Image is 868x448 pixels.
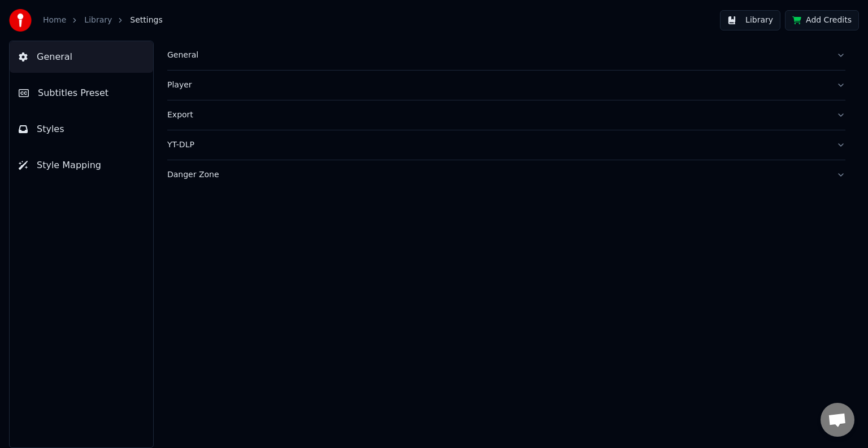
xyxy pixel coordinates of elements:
button: Styles [10,113,153,145]
div: Export [167,109,827,121]
span: Style Mapping [37,159,101,172]
button: Danger Zone [167,160,845,190]
button: Style Mapping [10,150,153,181]
div: Danger Zone [167,169,827,181]
button: Library [720,10,780,30]
button: Player [167,71,845,100]
button: Add Credits [785,10,859,30]
a: Library [84,15,112,26]
button: Export [167,100,845,130]
div: Player [167,80,827,91]
span: Settings [130,15,162,26]
div: YT-DLP [167,139,827,151]
button: General [167,41,845,70]
span: Subtitles Preset [38,86,108,100]
button: General [10,41,153,73]
a: Home [43,15,66,26]
span: Styles [37,122,64,136]
button: YT-DLP [167,130,845,160]
div: General [167,50,827,61]
span: General [37,50,72,64]
button: Subtitles Preset [10,77,153,109]
nav: breadcrumb [43,15,163,26]
div: Obrolan terbuka [821,403,854,437]
img: youka [9,9,32,32]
